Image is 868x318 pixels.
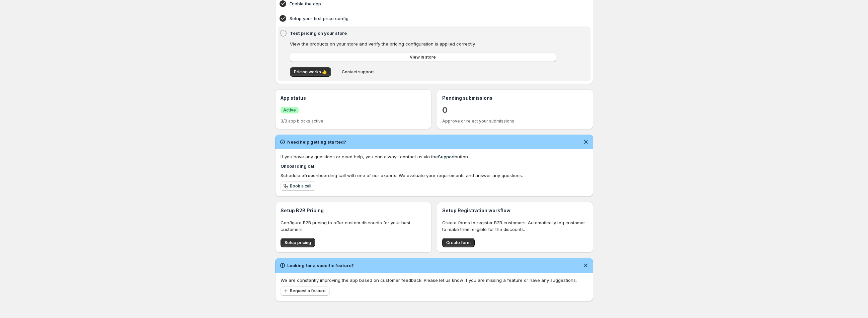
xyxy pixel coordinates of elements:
[304,173,313,178] b: free
[281,163,588,169] h4: Onboarding call
[287,139,346,145] h2: Need help getting started?
[290,183,311,189] span: Book a call
[442,105,448,115] a: 0
[290,53,556,62] a: View in store
[290,41,556,47] p: View the products on your store and verify the pricing configuration is applied correctly.
[442,118,588,124] p: Approve or reject your submissions
[290,15,558,22] h4: Setup your first price config
[281,219,426,233] p: Configure B2B pricing to offer custom discounts for your best customers.
[438,154,455,159] a: Support
[281,153,588,160] div: If you have any questions or need help, you can always contact us via the button.
[442,238,475,247] button: Create form
[290,67,331,77] button: Pricing works 👍
[281,207,426,214] h3: Setup B2B Pricing
[281,277,588,284] p: We are constantly improving the app based on customer feedback. Please let us know if you are mis...
[442,95,588,101] h3: Pending submissions
[281,106,299,113] a: SuccessActive
[285,240,311,245] span: Setup pricing
[446,240,471,245] span: Create form
[281,286,330,296] button: Request a feature
[442,219,588,233] p: Create forms to register B2B customers. Automatically tag customer to make them eligible for the ...
[442,207,588,214] h3: Setup Registration workflow
[281,238,315,247] button: Setup pricing
[290,30,558,36] h4: Test pricing on your store
[290,288,326,294] span: Request a feature
[294,69,327,75] span: Pricing works 👍
[581,261,590,270] button: Dismiss notification
[338,67,378,77] button: Contact support
[281,118,426,124] p: 3/3 app blocks active
[281,95,426,101] h3: App status
[281,181,315,191] a: Book a call
[342,69,374,75] span: Contact support
[581,137,590,147] button: Dismiss notification
[283,107,296,113] span: Active
[287,262,354,269] h2: Looking for a specific feature?
[281,172,588,179] div: Schedule a onboarding call with one of our experts. We evaluate your requirements and answer any ...
[410,55,436,60] span: View in store
[290,0,558,7] h4: Enable the app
